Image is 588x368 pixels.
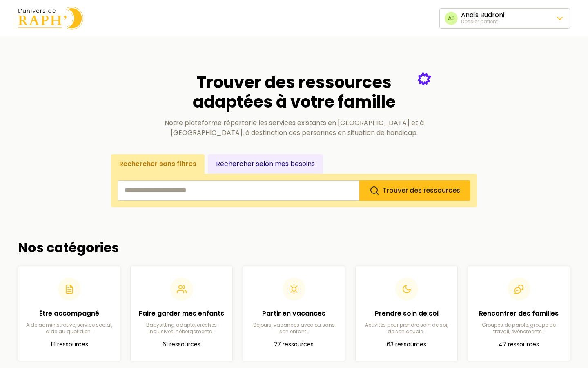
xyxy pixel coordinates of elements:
h2: Partir en vacances [249,309,338,319]
button: Rechercher selon mes besoins [208,154,323,174]
p: Groupes de parole, groupe de travail, événements… [474,322,563,335]
div: Dossier patient [461,18,504,25]
span: Anaïs [461,10,479,20]
a: Prendre soin de soiActivités pour prendre soin de soi, de son couple…63 ressources [355,266,458,361]
span: Budroni [480,10,504,20]
p: 27 ressources [249,340,338,350]
button: Trouver des ressources [359,180,470,201]
p: Notre plateforme répertorie les services existants en [GEOGRAPHIC_DATA] et à [GEOGRAPHIC_DATA], à... [157,118,431,138]
span: Trouver des ressources [383,186,460,195]
a: Partir en vacancesSéjours, vacances avec ou sans son enfant…27 ressources [243,266,345,361]
h2: Rencontrer des familles [474,309,563,319]
img: Étoile [418,72,431,85]
a: Rencontrer des famillesGroupes de parole, groupe de travail, événements…47 ressources [468,266,570,361]
p: Séjours, vacances avec ou sans son enfant… [249,322,338,335]
h2: Faire garder mes enfants [137,309,226,319]
p: 63 ressources [362,340,451,350]
h2: Être accompagné [25,309,114,319]
p: 111 ressources [25,340,114,350]
h2: Prendre soin de soi [362,309,451,319]
h2: Nos catégories [18,240,570,256]
p: Babysitting adapté, crèches inclusives, hébergements… [137,322,226,335]
button: ABAnaïs BudroniDossier patient [439,8,570,29]
p: 61 ressources [137,340,226,350]
span: AB [445,12,458,25]
p: Aide administrative, service social, aide au quotidien… [25,322,114,335]
h2: Trouver des ressources adaptées à votre famille [157,72,431,112]
p: 47 ressources [474,340,563,350]
a: Faire garder mes enfantsBabysitting adapté, crèches inclusives, hébergements…61 ressources [130,266,233,361]
a: Être accompagnéAide administrative, service social, aide au quotidien…111 ressources [18,266,120,361]
img: Univers de Raph logo [18,7,83,30]
p: Activités pour prendre soin de soi, de son couple… [362,322,451,335]
button: Rechercher sans filtres [111,154,205,174]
